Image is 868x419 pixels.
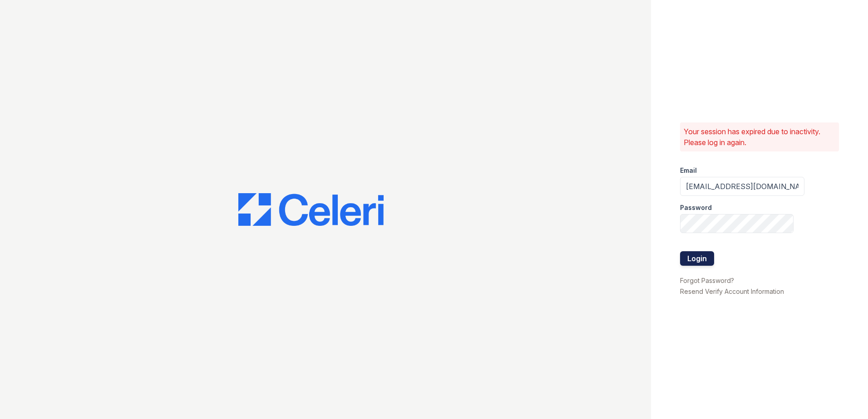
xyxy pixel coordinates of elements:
[680,166,697,175] label: Email
[680,287,784,295] a: Resend Verify Account Information
[238,193,384,226] img: CE_Logo_Blue-a8612792a0a2168367f1c8372b55b34899dd931a85d93a1a3d3e32e68fde9ad4.png
[680,277,734,284] a: Forgot Password?
[684,126,835,148] p: Your session has expired due to inactivity. Please log in again.
[680,251,714,266] button: Login
[680,203,712,212] label: Password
